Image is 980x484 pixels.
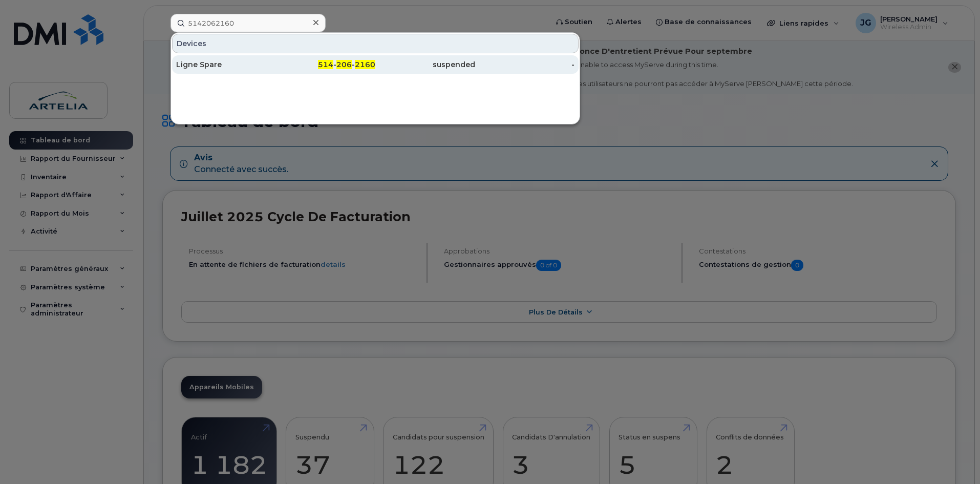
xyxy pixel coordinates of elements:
[172,55,579,74] a: Ligne Spare514-206-2160suspended-
[172,34,579,53] div: Devices
[276,59,376,70] div: - -
[318,60,333,69] span: 514
[336,60,352,69] span: 206
[176,59,276,70] div: Ligne Spare
[355,60,375,69] span: 2160
[475,59,575,70] div: -
[375,59,475,70] div: suspended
